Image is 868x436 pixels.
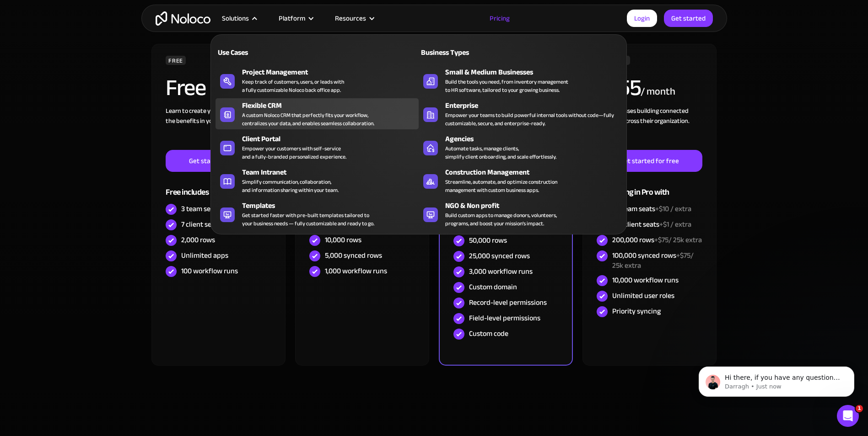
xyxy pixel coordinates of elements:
div: Project Management [242,67,423,78]
div: 1,000 workflow runs [325,266,387,276]
a: Get started [664,10,713,27]
div: NGO & Non profit [445,200,626,211]
iframe: Intercom notifications message [685,347,868,411]
a: home [156,11,210,26]
iframe: Intercom live chat [837,405,859,427]
div: Automate tasks, manage clients, simplify client onboarding, and scale effortlessly. [445,144,556,161]
div: Platform [267,12,323,24]
div: Construction Management [445,167,626,178]
div: 3,000 workflow runs [469,266,533,276]
div: Get started faster with pre-built templates tailored to your business needs — fully customizable ... [242,211,374,228]
a: Client PortalEmpower your customers with self-serviceand a fully-branded personalized experience. [216,132,419,163]
div: Field-level permissions [469,313,540,323]
div: 7 client seats [181,219,221,229]
div: Streamline, automate, and optimize construction management with custom business apps. [445,178,557,194]
div: Agencies [445,133,626,144]
div: Small & Medium Businesses [445,67,626,78]
div: Solutions [210,12,267,24]
div: Everything in Pro with [597,172,702,202]
div: Build custom apps to manage donors, volunteers, programs, and boost your mission’s impact. [445,211,557,228]
div: Templates [242,200,423,211]
div: Unlimited user roles [612,291,674,301]
span: +$10 / extra [655,202,691,216]
a: Business Types [419,42,622,63]
div: Platform [279,12,305,24]
div: Custom domain [469,282,517,292]
div: 2,000 rows [181,235,215,245]
div: Record-level permissions [469,298,547,308]
div: Priority syncing [612,306,661,316]
div: For businesses building connected solutions across their organization. ‍ [597,106,702,150]
a: NGO & Non profitBuild custom apps to manage donors, volunteers,programs, and boost your mission’s... [419,198,622,229]
a: Pricing [478,12,521,24]
div: 10,000 rows [325,235,361,245]
div: Flexible CRM [242,100,423,111]
div: Use Cases [216,47,313,58]
div: 3 team seats [181,204,220,214]
div: Keep track of customers, users, or leads with a fully customizable Noloco back office app. [242,78,344,94]
a: Small & Medium BusinessesBuild the tools you need, from inventory managementto HR software, tailo... [419,65,622,96]
div: A custom Noloco CRM that perfectly fits your workflow, centralizes your data, and enables seamles... [242,111,374,128]
div: 50,000 rows [469,235,507,245]
div: 100,000 synced rows [612,250,702,271]
div: 5,000 synced rows [325,250,382,261]
div: Resources [323,12,384,24]
div: 10,000 workflow runs [612,275,679,285]
div: Client Portal [242,133,423,144]
div: Custom code [469,329,508,339]
a: Flexible CRMA custom Noloco CRM that perfectly fits your workflow,centralizes your data, and enab... [216,98,419,129]
div: / month [641,85,675,99]
div: Business Types [419,47,517,58]
a: Construction ManagementStreamline, automate, and optimize constructionmanagement with custom busi... [419,165,622,196]
a: Team IntranetSimplify communication, collaboration,and information sharing within your team. [216,165,419,196]
div: Learn to create your first app and see the benefits in your team ‍ [166,106,271,150]
span: 1 [856,405,863,412]
a: Get started for free [597,150,702,172]
div: 30 team seats [612,204,691,214]
div: Empower your customers with self-service and a fully-branded personalized experience. [242,144,346,161]
div: Build the tools you need, from inventory management to HR software, tailored to your growing busi... [445,78,568,94]
div: 100 workflow runs [181,266,238,276]
div: Team Intranet [242,167,423,178]
a: TemplatesGet started faster with pre-built templates tailored toyour business needs — fully custo... [216,198,419,229]
div: Simplify communication, collaboration, and information sharing within your team. [242,178,339,194]
a: AgenciesAutomate tasks, manage clients,simplify client onboarding, and scale effortlessly. [419,132,622,163]
div: Unlimited apps [181,250,228,261]
a: EnterpriseEmpower your teams to build powerful internal tools without code—fully customizable, se... [419,98,622,129]
a: Project ManagementKeep track of customers, users, or leads witha fully customizable Noloco back o... [216,65,419,96]
div: Empower your teams to build powerful internal tools without code—fully customizable, secure, and ... [445,111,617,128]
a: Get started for free [166,150,271,172]
div: Resources [335,12,366,24]
div: Free includes [166,172,271,202]
a: Login [627,10,657,27]
div: Enterprise [445,100,626,111]
span: +$75/ 25k extra [654,233,702,247]
span: +$1 / extra [659,218,691,231]
h2: Free [166,76,205,99]
div: 100 client seats [612,219,691,229]
div: Solutions [222,12,249,24]
div: 200,000 rows [612,235,702,245]
a: Use Cases [216,42,419,63]
div: 25,000 synced rows [469,251,530,261]
div: FREE [166,56,186,65]
span: +$75/ 25k extra [612,249,694,272]
nav: Solutions [210,21,627,234]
